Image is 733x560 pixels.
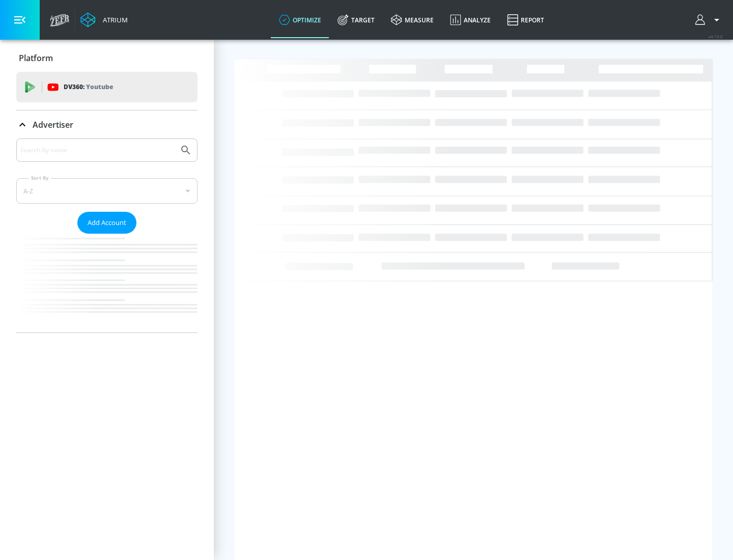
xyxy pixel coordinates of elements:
[20,144,175,157] input: Search by name
[16,138,198,332] div: Advertiser
[64,81,113,93] p: DV360:
[86,81,113,92] p: Youtube
[709,34,723,39] span: v 4.19.0
[16,234,198,332] nav: list of Advertiser
[442,2,499,38] a: Analyze
[16,110,198,139] div: Advertiser
[33,119,73,130] p: Advertiser
[499,2,552,38] a: Report
[80,12,128,27] a: Atrium
[29,175,51,181] label: Sort By
[99,15,128,24] div: Atrium
[329,2,383,38] a: Target
[271,2,329,38] a: optimize
[88,217,126,229] span: Add Account
[383,2,442,38] a: measure
[16,178,198,204] div: A-Z
[16,44,198,72] div: Platform
[16,72,198,102] div: DV360: Youtube
[77,212,136,234] button: Add Account
[19,52,53,64] p: Platform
